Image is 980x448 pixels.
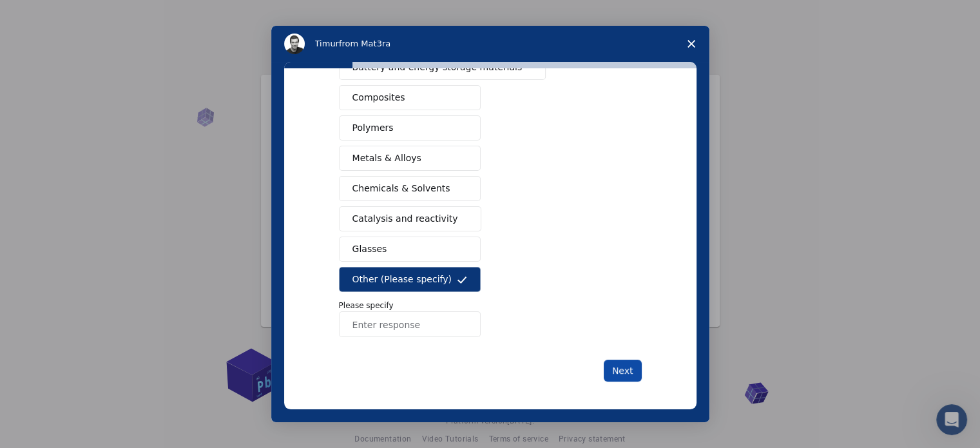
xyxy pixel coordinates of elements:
[673,26,709,62] span: Close survey
[339,39,390,48] span: from Mat3ra
[339,85,481,110] button: Composites
[339,115,481,141] button: Polymers
[23,9,91,21] span: Υποστήριξη
[352,273,452,286] span: Other (Please specify)
[352,212,458,226] span: Catalysis and reactivity
[352,151,421,165] span: Metals & Alloys
[339,267,481,292] button: Other (Please specify)
[352,182,450,195] span: Chemicals & Solvents
[352,91,405,104] span: Composites
[339,176,481,201] button: Chemicals & Solvents
[352,242,387,256] span: Glasses
[339,237,481,262] button: Glasses
[339,146,481,171] button: Metals & Alloys
[352,121,394,135] span: Polymers
[339,206,482,231] button: Catalysis and reactivity
[339,300,642,311] p: Please specify
[315,39,339,48] span: Timur
[604,360,642,382] button: Next
[284,34,305,54] img: Profile image for Timur
[339,311,481,337] input: Enter response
